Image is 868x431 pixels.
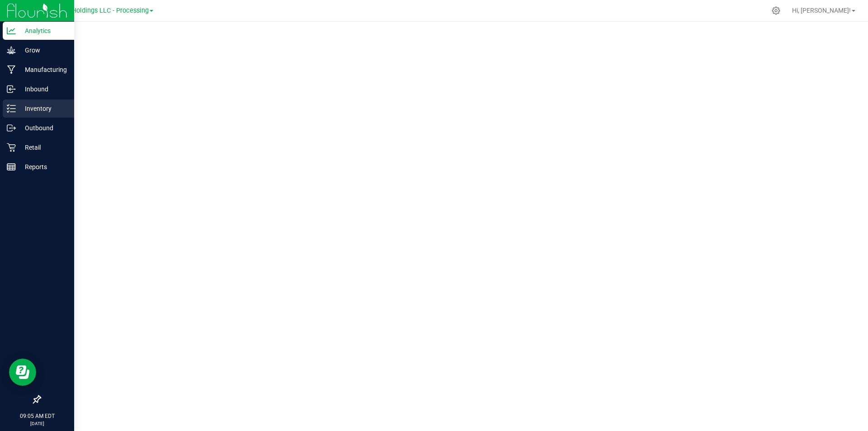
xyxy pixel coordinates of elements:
[16,161,70,172] p: Reports
[7,162,16,171] inline-svg: Reports
[7,26,16,35] inline-svg: Analytics
[770,6,782,15] div: Manage settings
[792,7,851,14] span: Hi, [PERSON_NAME]!
[7,123,16,133] inline-svg: Outbound
[16,123,70,133] p: Outbound
[4,420,70,427] p: [DATE]
[7,104,16,113] inline-svg: Inventory
[16,45,70,56] p: Grow
[16,142,70,153] p: Retail
[16,84,70,95] p: Inbound
[16,25,70,36] p: Analytics
[7,65,16,74] inline-svg: Manufacturing
[7,143,16,152] inline-svg: Retail
[7,46,16,55] inline-svg: Grow
[4,412,70,420] p: 09:05 AM EDT
[16,64,70,75] p: Manufacturing
[7,85,16,94] inline-svg: Inbound
[31,7,149,14] span: Riviera Creek Holdings LLC - Processing
[9,359,36,386] iframe: Resource center
[16,103,70,114] p: Inventory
